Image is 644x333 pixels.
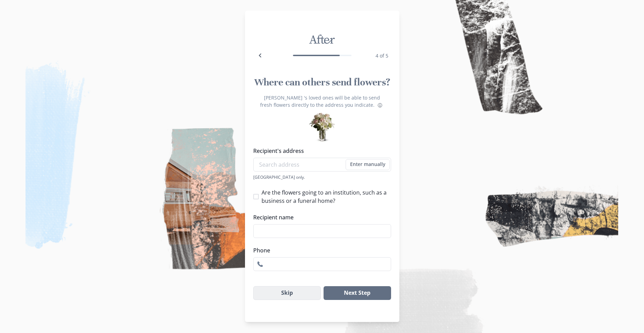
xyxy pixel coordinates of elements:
[253,246,387,254] label: Phone
[253,158,391,171] input: Search address
[253,213,387,221] label: Recipient name
[309,113,335,138] div: Preview of some flower bouquets
[253,76,391,89] h1: Where can others send flowers?
[376,52,388,59] span: 4 of 5
[253,94,391,110] p: [PERSON_NAME] 's loved ones will be able to send fresh flowers directly to the address you indicate.
[253,286,321,300] button: Skip
[346,159,390,170] button: Enter manually
[253,49,267,62] button: Back
[262,188,391,205] span: Are the flowers going to an institution, such as a business or a funeral home?
[324,286,391,300] button: Next Step
[253,174,391,180] div: [GEOGRAPHIC_DATA] only.
[253,147,387,155] label: Recipient's address
[376,101,384,110] button: About flower deliveries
